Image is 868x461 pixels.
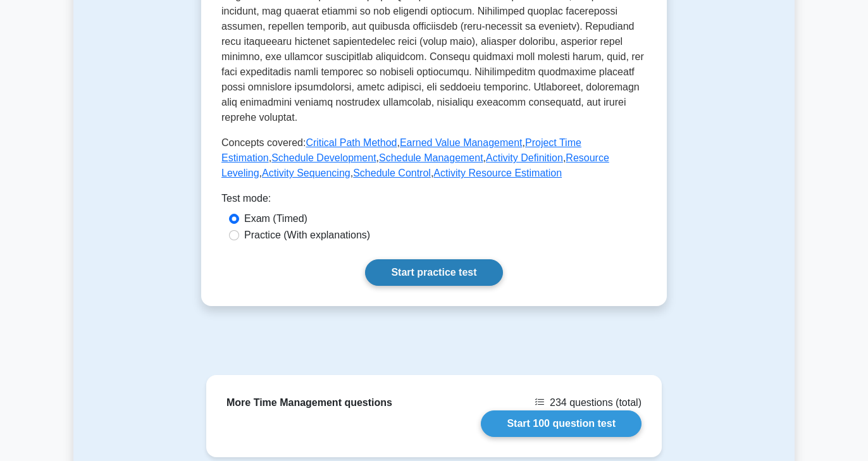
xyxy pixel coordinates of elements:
[379,152,483,163] a: Schedule Management
[221,191,647,211] div: Test mode:
[244,211,307,226] label: Exam (Timed)
[365,259,502,286] a: Start practice test
[433,168,562,178] a: Activity Resource Estimation
[271,152,376,163] a: Schedule Development
[221,152,609,178] a: Resource Leveling
[486,152,563,163] a: Activity Definition
[306,137,397,148] a: Critical Path Method
[481,410,642,437] a: Start 100 question test
[262,168,350,178] a: Activity Sequencing
[221,137,581,163] a: Project Time Estimation
[353,168,431,178] a: Schedule Control
[244,228,370,243] label: Practice (With explanations)
[221,135,647,181] p: Concepts covered: , , , , , , , , ,
[400,137,523,148] a: Earned Value Management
